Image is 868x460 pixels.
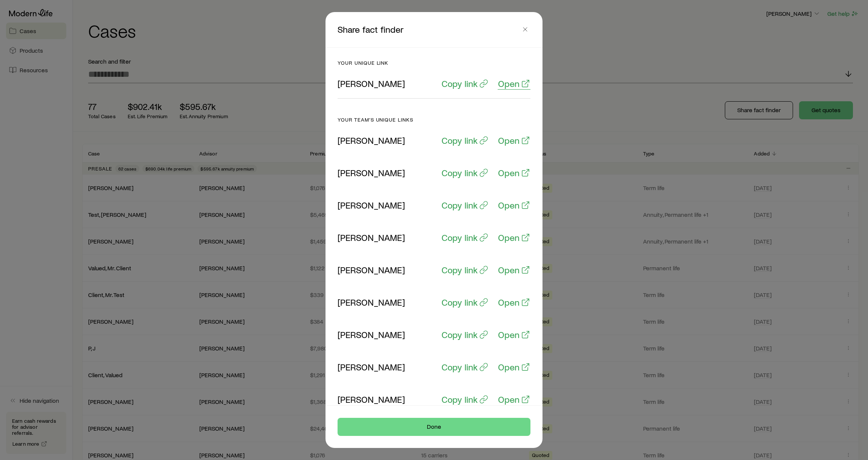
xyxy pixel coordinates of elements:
p: Open [498,362,520,372]
a: Open [498,394,530,405]
p: Share fact finder [338,24,520,35]
a: Open [498,297,530,308]
button: Copy link [441,200,489,211]
p: [PERSON_NAME] [338,329,405,340]
p: Copy link [442,78,478,89]
a: Open [498,232,530,244]
button: Copy link [441,135,489,146]
button: Copy link [441,264,489,276]
button: Copy link [441,361,489,373]
p: Open [498,200,520,210]
p: [PERSON_NAME] [338,168,405,178]
a: Open [498,200,530,211]
p: Your unique link [338,60,530,66]
p: Open [498,265,520,275]
p: Copy link [442,168,478,178]
p: [PERSON_NAME] [338,362,405,372]
p: Copy link [442,265,478,275]
button: Copy link [441,297,489,308]
p: [PERSON_NAME] [338,265,405,275]
p: Open [498,329,520,340]
p: Open [498,135,520,146]
p: Open [498,394,520,405]
p: Copy link [442,329,478,340]
p: Open [498,297,520,308]
button: Copy link [441,329,489,341]
p: [PERSON_NAME] [338,232,405,243]
a: Open [498,329,530,341]
button: Copy link [441,78,489,90]
button: Copy link [441,232,489,244]
button: Done [338,418,530,436]
p: [PERSON_NAME] [338,297,405,308]
p: Copy link [442,394,478,405]
p: Open [498,168,520,178]
p: [PERSON_NAME] [338,135,405,146]
p: Open [498,232,520,243]
p: [PERSON_NAME] [338,78,405,89]
p: Copy link [442,297,478,308]
p: Copy link [442,232,478,243]
p: Your team’s unique links [338,117,530,123]
a: Open [498,135,530,146]
button: Copy link [441,394,489,405]
a: Open [498,78,530,90]
p: Copy link [442,362,478,372]
a: Open [498,361,530,373]
a: Open [498,167,530,179]
a: Open [498,264,530,276]
p: [PERSON_NAME] [338,200,405,210]
p: Copy link [442,200,478,210]
button: Copy link [441,167,489,179]
p: Open [498,78,520,89]
p: Copy link [442,135,478,146]
p: [PERSON_NAME] [338,394,405,405]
